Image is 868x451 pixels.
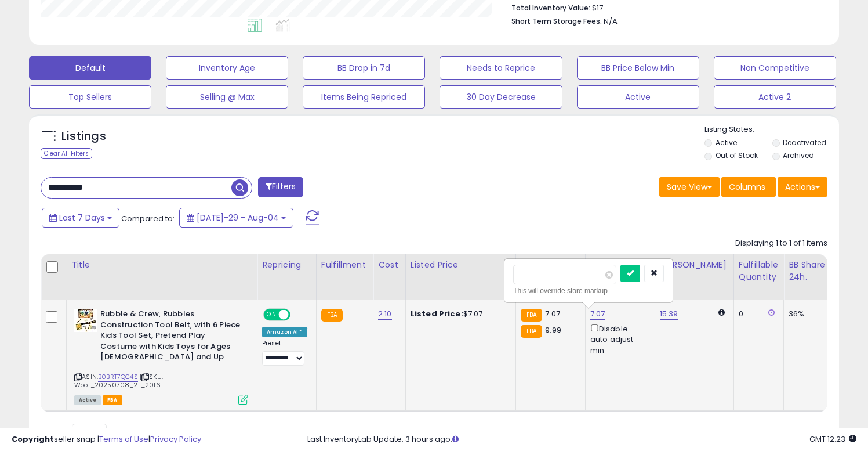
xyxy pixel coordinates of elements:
span: Last 7 Days [59,212,105,223]
small: FBA [321,309,343,322]
b: Rubble & Crew, Rubbles Construction Tool Belt, with 6 Piece Kids Tool Set, Pretend Play Costume w... [100,309,241,366]
div: seller snap | | [12,434,201,445]
div: Fulfillment [321,259,368,271]
strong: Copyright [12,434,54,445]
b: Total Inventory Value: [511,3,590,13]
button: BB Price Below Min [577,56,699,80]
a: 15.39 [660,308,678,320]
button: Top Sellers [29,85,151,109]
div: Last InventoryLab Update: 3 hours ago. [307,434,856,445]
b: Listed Price: [411,308,463,319]
button: Actions [778,177,827,197]
b: Short Term Storage Fees: [511,16,602,26]
span: 9.99 [545,324,561,335]
span: OFF [289,310,307,320]
button: Save View [659,177,720,197]
div: Listed Price [411,259,511,271]
button: Filters [258,177,303,197]
span: Compared to: [121,213,175,224]
div: Fulfillable Quantity [739,259,779,283]
span: [DATE]-29 - Aug-04 [197,212,279,223]
span: ON [264,310,279,320]
div: 36% [789,309,827,319]
button: 30 Day Decrease [440,85,562,109]
h5: Listings [61,128,106,145]
label: Deactivated [783,138,826,147]
button: Default [29,56,151,80]
button: [DATE]-29 - Aug-04 [179,208,293,228]
button: Non Competitive [714,56,836,80]
button: Inventory Age [166,56,288,80]
small: FBA [521,325,542,338]
div: Cost [378,259,401,271]
span: FBA [103,395,122,405]
label: Out of Stock [716,150,758,160]
div: Repricing [262,259,311,271]
button: Active 2 [714,85,836,109]
div: 0 [739,309,775,319]
div: Displaying 1 to 1 of 1 items [735,238,827,249]
small: FBA [521,309,542,322]
a: Terms of Use [99,434,148,445]
div: Title [71,259,252,271]
div: Disable auto adjust min [590,322,646,356]
button: Active [577,85,699,109]
div: Preset: [262,340,307,366]
div: [PERSON_NAME] [660,259,729,271]
a: 2.10 [378,308,392,320]
button: Columns [721,177,776,197]
button: BB Drop in 7d [303,56,425,80]
div: Amazon AI * [262,327,307,337]
button: Selling @ Max [166,85,288,109]
label: Active [716,138,737,147]
div: ASIN: [74,309,248,403]
button: Needs to Reprice [440,56,562,80]
img: 51v985ObKkL._SL40_.jpg [74,309,97,332]
div: $7.07 [411,309,507,319]
button: Last 7 Days [42,208,119,228]
p: Listing States: [704,124,839,135]
div: BB Share 24h. [789,259,831,283]
label: Archived [783,150,814,160]
a: B0BRT7QC4S [98,372,138,382]
button: Items Being Repriced [303,85,425,109]
a: 7.07 [590,308,605,320]
div: This will override store markup [513,285,664,297]
span: | SKU: Woot_20250708_2.1_2016 [74,372,163,389]
span: All listings currently available for purchase on Amazon [74,395,101,405]
div: Clear All Filters [41,148,92,159]
span: N/A [604,16,618,27]
span: 2025-08-12 12:23 GMT [809,434,856,445]
a: Privacy Policy [150,434,201,445]
span: Show: entries [49,427,133,438]
span: 7.07 [545,308,560,319]
span: Columns [729,181,765,193]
